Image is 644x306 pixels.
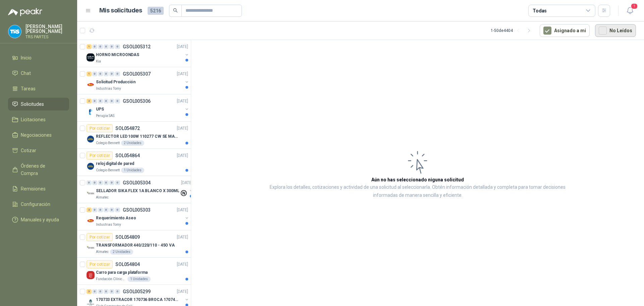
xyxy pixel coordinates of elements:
[104,180,109,185] div: 0
[104,72,109,76] div: 0
[109,208,114,212] div: 0
[115,289,120,294] div: 0
[87,99,92,103] div: 2
[98,289,103,294] div: 0
[8,198,69,211] a: Configuración
[8,213,69,226] a: Manuales y ayuda
[115,235,140,239] p: SOL054809
[258,183,577,200] p: Explora los detalles, cotizaciones y actividad de una solicitud al seleccionarla. Obtén informaci...
[21,85,36,92] span: Tareas
[87,44,92,49] div: 1
[96,59,101,64] p: Kia
[121,168,144,173] div: 1 Unidades
[177,98,188,104] p: [DATE]
[87,162,95,170] img: Company Logo
[104,208,109,212] div: 0
[123,72,151,76] p: GSOL005307
[96,269,148,276] p: Carro para carga plataforma
[177,261,188,268] p: [DATE]
[121,140,144,146] div: 2 Unidades
[87,72,92,76] div: 1
[177,71,188,77] p: [DATE]
[87,151,113,160] div: Por cotizar
[8,160,69,180] a: Órdenes de Compra
[92,289,97,294] div: 0
[177,289,188,295] p: [DATE]
[123,99,151,103] p: GSOL005306
[87,180,92,185] div: 0
[21,100,44,108] span: Solicitudes
[123,289,151,294] p: GSOL005299
[87,189,95,198] img: Company Logo
[96,195,109,200] p: Almatec
[21,54,32,61] span: Inicio
[21,116,46,123] span: Licitaciones
[21,131,52,139] span: Negociaciones
[87,81,95,89] img: Company Logo
[98,72,103,76] div: 0
[25,35,69,39] p: TRS PARTES
[8,67,69,80] a: Chat
[96,242,175,249] p: TRANSFORMADOR 440/220/110 - 45O VA
[77,230,191,258] a: Por cotizarSOL054809[DATE] Company LogoTRANSFORMADOR 440/220/110 - 45O VAAlmatec2 Unidades
[8,98,69,111] a: Solicitudes
[21,216,59,223] span: Manuales y ayuda
[115,44,120,49] div: 0
[92,208,97,212] div: 0
[109,99,114,103] div: 0
[181,180,193,186] p: [DATE]
[96,168,120,173] p: Colegio Bennett
[25,24,69,34] p: [PERSON_NAME] [PERSON_NAME]
[8,8,42,16] img: Logo peakr
[8,129,69,141] a: Negociaciones
[177,125,188,132] p: [DATE]
[87,244,95,252] img: Company Logo
[177,234,188,241] p: [DATE]
[92,99,97,103] div: 0
[99,6,142,15] h1: Mis solicitudes
[21,147,36,154] span: Cotizar
[8,144,69,157] a: Cotizar
[98,44,103,49] div: 0
[115,180,120,185] div: 0
[87,70,190,91] a: 1 0 0 0 0 0 GSOL005307[DATE] Company LogoSolicitud ProducciónIndustrias Tomy
[96,106,104,113] p: UPS
[8,51,69,64] a: Inicio
[98,180,103,185] div: 0
[109,180,114,185] div: 0
[595,24,636,37] button: No Leídos
[148,7,164,15] span: 5216
[96,161,134,167] p: reloj digital de pared
[21,185,46,192] span: Remisiones
[8,182,69,195] a: Remisiones
[127,276,151,282] div: 1 Unidades
[371,176,464,183] h3: Aún no has seleccionado niguna solicitud
[87,135,95,143] img: Company Logo
[177,207,188,213] p: [DATE]
[177,44,188,50] p: [DATE]
[98,99,103,103] div: 0
[533,7,547,14] div: Todas
[96,52,139,58] p: HORNO MICROONDAS
[21,70,31,77] span: Chat
[96,222,121,227] p: Industrias Tomy
[87,206,190,227] a: 2 0 0 0 0 0 GSOL005303[DATE] Company LogoRequerimiento AseoIndustrias Tomy
[87,208,92,212] div: 2
[87,53,95,61] img: Company Logo
[96,133,179,140] p: REFLECTOR LED 100W 110277 CW SE MARCA: PILA BY PHILIPS
[87,271,95,279] img: Company Logo
[123,208,151,212] p: GSOL005303
[87,260,113,268] div: Por cotizar
[87,289,92,294] div: 3
[87,217,95,225] img: Company Logo
[540,24,590,37] button: Asignado a mi
[87,43,190,64] a: 1 0 0 0 0 0 GSOL005312[DATE] Company LogoHORNO MICROONDASKia
[77,122,191,149] a: Por cotizarSOL054872[DATE] Company LogoREFLECTOR LED 100W 110277 CW SE MARCA: PILA BY PHILIPSCole...
[21,201,50,208] span: Configuración
[92,44,97,49] div: 0
[96,86,121,91] p: Industrias Tomy
[96,297,179,303] p: 170733 EXTRACOR 170736 BROCA 170743 PORTACAND
[87,179,194,200] a: 0 0 0 0 0 0 GSOL005304[DATE] Company LogoSELLADOR SIKA FLEX 1A BLANCO X 300MLAlmatec
[87,108,95,116] img: Company Logo
[104,289,109,294] div: 0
